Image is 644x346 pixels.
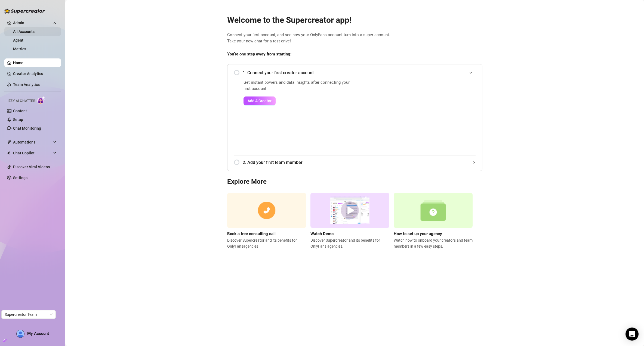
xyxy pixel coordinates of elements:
[7,151,11,155] img: Chat Copilot
[367,79,476,149] iframe: Add Creators
[625,328,639,341] div: Open Intercom Messenger
[13,82,40,87] a: Team Analytics
[7,140,11,144] span: thunderbolt
[244,96,276,105] button: Add A Creator
[13,138,52,146] span: Automations
[469,71,472,74] span: expanded
[13,18,52,27] span: Admin
[248,99,272,103] span: Add A Creator
[310,231,334,236] strong: Watch Demo
[13,176,27,180] a: Settings
[310,193,389,228] img: supercreator demo
[13,38,23,42] a: Agent
[13,29,35,34] a: All Accounts
[227,177,482,186] h3: Explore More
[243,69,476,76] span: 1. Connect your first creator account
[13,47,26,51] a: Metrics
[227,193,306,228] img: consulting call
[5,310,53,319] span: Supercreator Team
[4,8,45,14] img: logo-BBDzfeDw.svg
[394,193,473,249] a: How to set up your agencyWatch how to onboard your creators and team members in a few easy steps.
[244,96,353,105] a: Add A Creator
[227,32,482,45] span: Connect your first account, and see how your OnlyFans account turn into a super account. Take you...
[13,69,57,78] a: Creator Analytics
[13,165,50,169] a: Discover Viral Videos
[472,161,476,164] span: collapsed
[227,15,482,25] h2: Welcome to the Supercreator app!
[3,338,7,342] span: build
[394,193,473,228] img: setup agency guide
[227,193,306,249] a: Book a free consulting callDiscover Supercreator and its benefits for OnlyFansagencies
[243,159,476,166] span: 2. Add your first team member
[17,330,24,338] img: AD_cMMTxCeTpmN1d5MnKJ1j-_uXZCpTKapSSqNGg4PyXtR_tCW7gZXTNmFz2tpVv9LSyNV7ff1CaS4f4q0HLYKULQOwoM5GQR...
[13,126,41,130] a: Chat Monitoring
[244,79,353,92] span: Get instant powers and data insights after connecting your first account.
[8,98,35,104] span: Izzy AI Chatter
[234,156,476,169] div: 2. Add your first team member
[13,109,27,113] a: Content
[27,331,49,336] span: My Account
[394,237,473,249] span: Watch how to onboard your creators and team members in a few easy steps.
[227,237,306,249] span: Discover Supercreator and its benefits for OnlyFans agencies
[13,117,23,122] a: Setup
[227,231,276,236] strong: Book a free consulting call
[13,61,23,65] a: Home
[13,149,52,157] span: Chat Copilot
[310,193,389,249] a: Watch DemoDiscover Supercreator and its benefits for OnlyFans agencies.
[37,96,46,104] img: AI Chatter
[310,237,389,249] span: Discover Supercreator and its benefits for OnlyFans agencies.
[7,21,11,25] span: crown
[394,231,442,236] strong: How to set up your agency
[227,52,291,57] strong: You’re one step away from starting:
[234,66,476,79] div: 1. Connect your first creator account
